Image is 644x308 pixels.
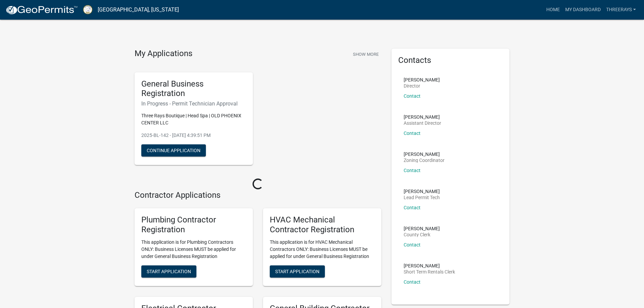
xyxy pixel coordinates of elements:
p: Three Rays Boutique | Head Spa | OLD PHOENIX CENTER LLC [141,112,246,126]
h5: Plumbing Contractor Registration [141,215,246,235]
p: [PERSON_NAME] [404,115,441,119]
a: Contact [404,93,421,99]
h5: HVAC Mechanical Contractor Registration [270,215,375,235]
button: Show More [350,49,381,60]
h4: My Applications [135,49,192,59]
a: My Dashboard [563,3,603,16]
p: Lead Permit Tech [404,195,440,200]
a: [GEOGRAPHIC_DATA], [US_STATE] [98,4,179,16]
a: ThreeRays [603,3,639,16]
a: Contact [404,205,421,210]
h5: General Business Registration [141,79,246,99]
a: Contact [404,279,421,285]
h5: Contacts [398,55,503,65]
p: [PERSON_NAME] [404,226,440,231]
button: Start Application [270,265,325,278]
a: Home [544,3,563,16]
img: Putnam County, Georgia [83,5,92,14]
p: Director [404,84,440,88]
p: 2025-BL-142 - [DATE] 4:39:51 PM [141,132,246,139]
p: [PERSON_NAME] [404,77,440,82]
a: Contact [404,242,421,247]
span: Start Application [275,268,319,274]
p: Short Term Rentals Clerk [404,269,455,274]
p: County Clerk [404,232,440,237]
h4: Contractor Applications [135,190,381,200]
h6: In Progress - Permit Technician Approval [141,100,246,107]
p: [PERSON_NAME] [404,263,455,268]
a: Contact [404,131,421,136]
a: Contact [404,168,421,173]
p: This application is for HVAC Mechanical Contractors ONLY: Business Licenses MUST be applied for u... [270,239,375,260]
p: [PERSON_NAME] [404,189,440,194]
button: Start Application [141,265,196,278]
p: [PERSON_NAME] [404,152,445,157]
p: Zoning Coordinator [404,158,445,163]
span: Start Application [147,268,191,274]
p: This application is for Plumbing Contractors ONLY: Business Licenses MUST be applied for under Ge... [141,239,246,260]
button: Continue Application [141,144,206,157]
p: Assistant Director [404,121,441,125]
